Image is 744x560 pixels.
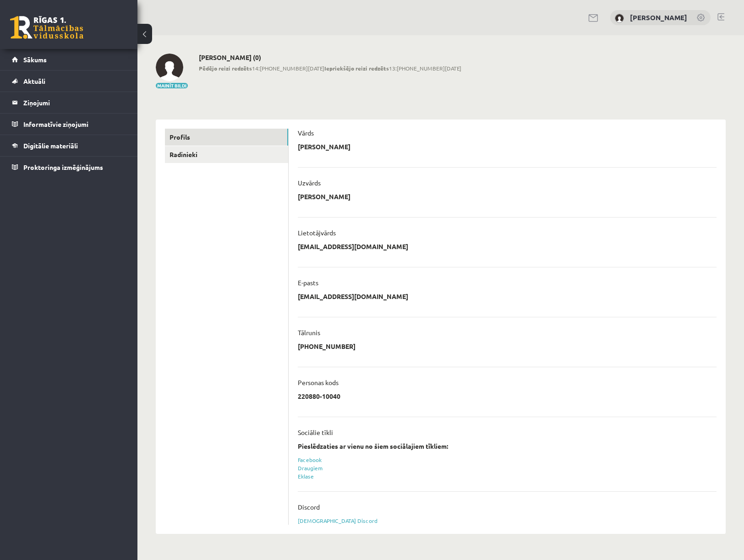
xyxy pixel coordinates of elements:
p: [PHONE_NUMBER] [298,342,356,350]
b: Pēdējo reizi redzēts [199,65,252,72]
a: Eklase [298,473,314,480]
a: Aktuāli [12,71,126,92]
p: Vārds [298,129,314,137]
p: Personas kods [298,378,339,386]
p: [PERSON_NAME] [298,142,350,151]
span: 14:[PHONE_NUMBER][DATE] 13:[PHONE_NUMBER][DATE] [199,64,461,72]
p: [PERSON_NAME] [298,192,350,201]
p: [EMAIL_ADDRESS][DOMAIN_NAME] [298,242,408,250]
button: Mainīt bildi [156,83,188,88]
p: E-pasts [298,278,318,287]
p: 220880-10040 [298,392,340,400]
a: Rīgas 1. Tālmācības vidusskola [10,16,83,39]
img: Vadims Kolmakovs [156,54,183,81]
img: Vadims Kolmakovs [615,14,624,23]
legend: Ziņojumi [23,92,126,113]
a: Sākums [12,49,126,70]
a: Informatīvie ziņojumi [12,114,126,135]
p: Lietotājvārds [298,228,336,237]
b: Iepriekšējo reizi redzēts [324,65,389,72]
strong: Pieslēdzaties ar vienu no šiem sociālajiem tīkliem: [298,442,448,450]
a: Profils [165,129,288,146]
a: Digitālie materiāli [12,135,126,156]
a: [PERSON_NAME] [630,13,687,22]
a: Draugiem [298,464,323,472]
legend: Informatīvie ziņojumi [23,114,126,135]
p: Discord [298,503,320,511]
span: Digitālie materiāli [23,141,78,150]
a: Facebook [298,456,322,463]
p: Tālrunis [298,328,320,337]
p: [EMAIL_ADDRESS][DOMAIN_NAME] [298,292,408,300]
h2: [PERSON_NAME] (0) [199,54,461,61]
a: Ziņojumi [12,92,126,113]
span: Sākums [23,55,47,64]
a: [DEMOGRAPHIC_DATA] Discord [298,517,377,524]
p: Uzvārds [298,179,321,187]
p: Sociālie tīkli [298,428,333,436]
a: Proktoringa izmēģinājums [12,157,126,178]
span: Proktoringa izmēģinājums [23,163,103,171]
span: Aktuāli [23,77,45,85]
a: Radinieki [165,146,288,163]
